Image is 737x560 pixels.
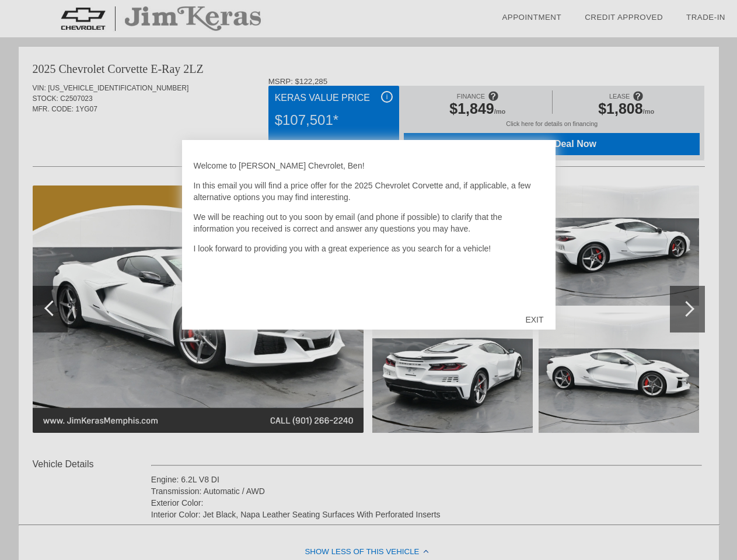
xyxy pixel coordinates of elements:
p: Welcome to [PERSON_NAME] Chevrolet, Ben! [194,160,544,171]
a: Trade-In [686,13,725,22]
p: In this email you will find a price offer for the 2025 Chevrolet Corvette and, if applicable, a f... [194,180,544,203]
p: We will be reaching out to you soon by email (and phone if possible) to clarify that the informat... [194,211,544,235]
a: Credit Approved [585,13,663,22]
p: I look forward to providing you with a great experience as you search for a vehicle! [194,243,544,254]
a: Appointment [502,13,561,22]
div: EXIT [514,302,555,337]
